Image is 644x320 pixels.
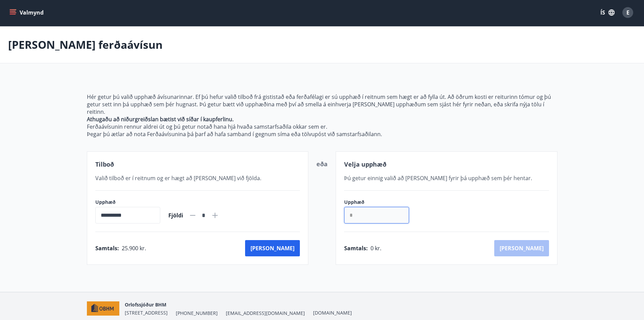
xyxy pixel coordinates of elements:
[620,4,636,21] button: E
[95,244,119,252] span: Samtals :
[597,6,618,19] button: ÍS
[95,160,114,168] span: Tilboð
[125,310,168,316] span: [STREET_ADDRESS]
[226,310,305,317] span: [EMAIL_ADDRESS][DOMAIN_NAME]
[245,240,300,256] button: [PERSON_NAME]
[87,301,120,316] img: c7HIBRK87IHNqKbXD1qOiSZFdQtg2UzkX3TnRQ1O.png
[8,6,46,19] button: menu
[95,199,160,206] label: Upphæð
[87,123,557,130] p: Ferðaávísunin rennur aldrei út og þú getur notað hana hjá hvaða samstarfsaðila okkar sem er.
[87,93,557,115] p: Hér getur þú valið upphæð ávísunarinnar. Ef þú hefur valið tilboð frá gististað eða ferðafélagi e...
[313,310,352,316] a: [DOMAIN_NAME]
[344,244,368,252] span: Samtals :
[122,244,146,252] span: 25.900 kr.
[344,199,416,206] label: Upphæð
[316,160,328,168] span: eða
[344,174,532,182] span: Þú getur einnig valið að [PERSON_NAME] fyrir þá upphæð sem þér hentar.
[95,174,261,182] span: Valið tilboð er í reitnum og er hægt að [PERSON_NAME] við fjölda.
[8,37,163,52] p: [PERSON_NAME] ferðaávísun
[344,160,386,168] span: Velja upphæð
[168,212,183,219] span: Fjöldi
[87,130,557,138] p: Þegar þú ætlar að nota Ferðaávísunina þá þarf að hafa samband í gegnum síma eða tölvupóst við sam...
[626,9,629,16] span: E
[176,310,218,317] span: [PHONE_NUMBER]
[371,244,381,252] span: 0 kr.
[125,301,166,308] span: Orlofssjóður BHM
[87,115,234,123] strong: Athugaðu að niðurgreiðslan bætist við síðar í kaupferlinu.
